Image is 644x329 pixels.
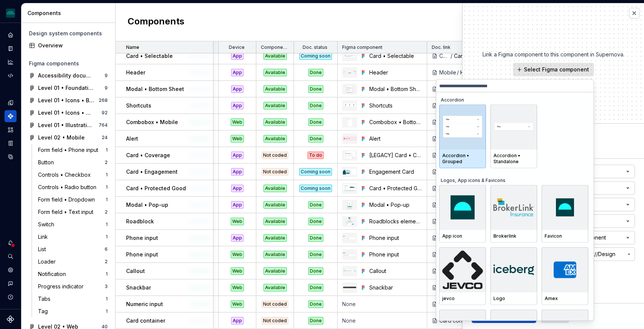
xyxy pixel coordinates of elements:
[343,236,356,240] img: Phone input
[369,234,422,242] div: Phone input
[126,234,158,242] p: Phone input
[6,9,15,18] img: 418c6d47-6da6-4103-8b13-b5999f8989a1.png
[596,250,598,258] span: /
[524,66,589,73] span: Select Figma component
[493,233,534,239] div: Brokerlink
[369,168,422,176] div: Engagement Card
[454,52,486,60] div: Card • Selectable
[231,317,244,324] div: App
[308,267,323,275] div: Done
[231,284,244,291] div: Web
[106,308,108,314] div: 1
[102,135,108,141] div: 24
[99,122,108,128] div: 764
[35,181,111,193] a: Controls • Radio button1
[126,218,154,225] p: Roadblock
[369,69,422,76] div: Header
[261,44,288,50] p: Component status
[5,56,17,68] div: Analytics
[5,124,17,136] div: Assets
[493,296,534,302] div: Logo
[345,217,354,226] img: Roadblocks elements
[35,218,111,230] a: Switch1
[106,221,108,227] div: 1
[299,52,332,60] div: Coming soon
[369,267,422,275] div: Callout
[5,137,17,149] a: Storybook stories
[545,233,585,239] div: Favicon
[38,42,108,49] div: Overview
[106,172,108,178] div: 1
[38,84,94,92] div: Level 01 • Foundations
[369,135,422,143] div: Alert
[439,69,456,76] div: Mobile
[369,52,422,60] div: Card • Selectable
[102,110,108,116] div: 92
[105,284,108,290] div: 3
[369,102,422,109] div: Shortcuts
[105,159,108,165] div: 2
[106,296,108,302] div: 1
[231,118,244,126] div: Web
[35,293,111,305] a: Tabs1
[38,246,49,253] div: List
[5,250,17,262] button: Search ⌘K
[38,208,96,216] div: Form field • Text input
[231,69,244,76] div: App
[231,300,244,308] div: Web
[303,44,327,50] p: Doc. status
[308,218,323,225] div: Done
[308,284,323,291] div: Done
[38,270,69,278] div: Notification
[439,173,588,185] div: Logos, App icons & Favicons
[231,251,244,258] div: Web
[128,15,184,29] h2: Components
[38,196,98,203] div: Form field • Dropdown
[26,94,111,106] a: Level 01 • Icons • Branded268
[343,137,356,140] img: Alert
[126,168,178,176] p: Card • Engagement
[432,44,451,50] p: Doc. link
[231,102,244,109] div: App
[299,185,332,192] div: Coming soon
[263,284,287,291] div: Available
[5,42,17,55] a: Documentation
[263,267,287,275] div: Available
[26,39,111,52] a: Overview
[35,268,111,280] a: Notification1
[38,72,94,79] div: Accessibility documentation
[231,135,244,143] div: Web
[263,69,287,76] div: Available
[346,85,354,94] img: Modal • Bottom Sheet
[126,185,186,192] p: Card • Protected Good
[545,296,585,302] div: Amex
[347,118,352,127] img: Combobox • Bottom sheet
[35,231,111,243] a: Link1
[308,85,323,93] div: Done
[99,97,108,103] div: 268
[38,183,99,191] div: Controls • Radio button
[38,97,94,104] div: Level 01 • Icons • Branded
[439,92,588,105] div: Accordion
[442,233,483,239] div: App icon
[513,63,594,76] button: Select Figma component
[262,317,288,324] div: Not coded
[460,69,486,76] div: Header
[38,308,51,315] div: Tag
[369,85,422,93] div: Modal • Bottom Sheet
[5,237,17,249] button: Notifications
[5,264,17,276] a: Settings
[35,169,111,181] a: Controls • Checkbox1
[35,156,111,168] a: Button2
[263,85,287,93] div: Available
[126,284,151,291] p: Snackbar
[5,110,17,122] a: Components
[38,109,94,117] div: Level 01 • Icons • Global
[5,29,17,41] a: Home
[126,152,170,159] p: Card • Coverage
[308,201,323,209] div: Done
